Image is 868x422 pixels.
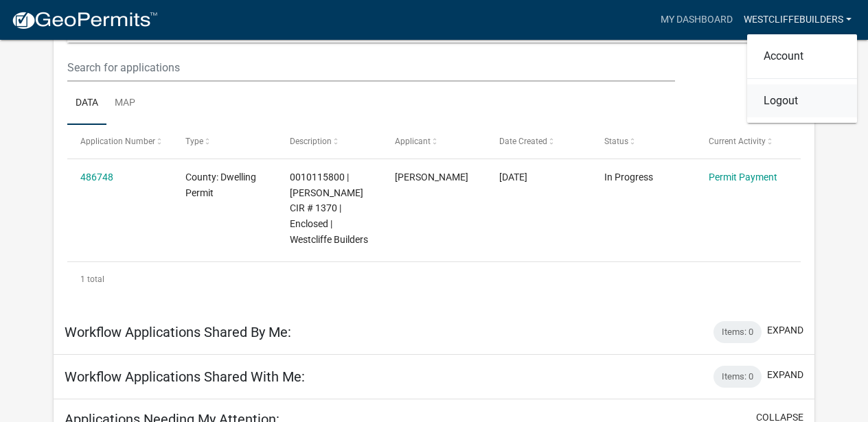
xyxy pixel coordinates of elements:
[381,125,486,158] datatable-header-cell: Applicant
[747,34,857,123] div: Westcliffebuilders
[277,125,381,158] datatable-header-cell: Description
[767,368,803,382] button: expand
[709,137,766,146] span: Current Activity
[591,125,695,158] datatable-header-cell: Status
[67,125,172,158] datatable-header-cell: Application Number
[499,172,527,183] span: 10/01/2025
[395,137,431,146] span: Applicant
[185,172,256,198] span: County: Dwelling Permit
[67,262,801,296] div: 1 total
[767,323,803,338] button: expand
[67,82,106,126] a: Data
[80,137,155,146] span: Application Number
[395,172,468,183] span: Perry Smith
[738,7,857,33] a: Westcliffebuilders
[713,366,762,388] div: Items: 0
[713,321,762,343] div: Items: 0
[67,54,675,82] input: Search for applications
[747,40,857,73] a: Account
[65,368,305,385] h5: Workflow Applications Shared With Me:
[486,125,591,158] datatable-header-cell: Date Created
[499,137,547,146] span: Date Created
[106,82,144,126] a: Map
[290,172,368,245] span: 0010115800 | DURFEE CIR # 1370 | Enclosed | Westcliffe Builders
[696,125,800,158] datatable-header-cell: Current Activity
[172,125,277,158] datatable-header-cell: Type
[65,324,291,340] h5: Workflow Applications Shared By Me:
[747,84,857,117] a: Logout
[655,7,738,33] a: My Dashboard
[185,137,203,146] span: Type
[80,172,113,183] a: 486748
[604,172,653,183] span: In Progress
[290,137,332,146] span: Description
[709,172,777,183] a: Permit Payment
[604,137,628,146] span: Status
